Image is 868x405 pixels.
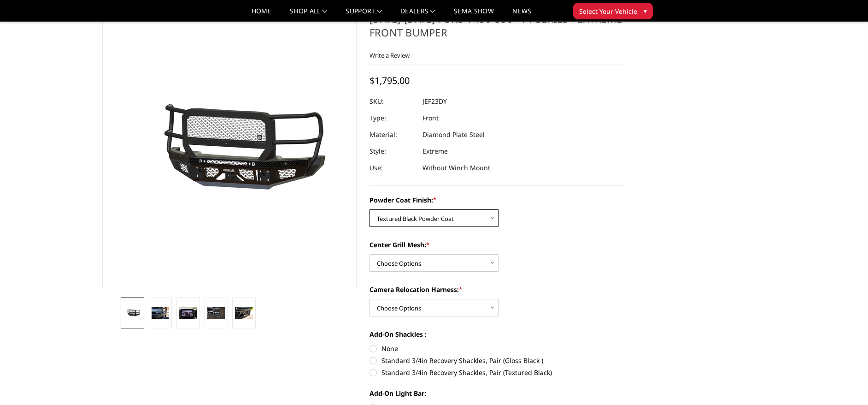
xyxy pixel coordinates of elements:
a: SEMA Show [454,8,494,21]
a: Home [252,8,271,21]
label: Camera Relocation Harness: [369,285,624,294]
dd: Without Winch Mount [422,160,490,176]
label: Standard 3/4in Recovery Shackles, Pair (Gloss Black ) [369,356,624,365]
label: Add-On Shackles : [369,329,624,339]
dt: SKU: [369,93,416,110]
span: $1,795.00 [369,74,410,87]
dd: Diamond Plate Steel [422,126,485,143]
a: Write a Review [369,51,410,60]
label: None [369,344,624,353]
label: Powder Coat Finish: [369,195,624,205]
img: 2023-2025 Ford F450-550 - FT Series - Extreme Front Bumper [207,307,225,319]
label: Add-On Light Bar: [369,388,624,398]
dd: Extreme [422,143,448,160]
img: Clear View Camera: Relocate your front camera and keep the functionality completely. [179,307,197,319]
a: shop all [290,8,327,21]
dt: Material: [369,126,416,143]
label: Center Grill Mesh: [369,240,624,250]
a: News [512,8,531,21]
img: 2023-2025 Ford F450-550 - FT Series - Extreme Front Bumper [152,307,170,319]
dt: Style: [369,143,416,160]
a: Support [346,8,382,21]
iframe: Chat Widget [822,361,868,405]
img: 2023-2025 Ford F450-550 - FT Series - Extreme Front Bumper [235,307,253,319]
dd: Front [422,110,439,126]
button: Select Your Vehicle [573,3,653,19]
dt: Use: [369,160,416,176]
a: Dealers [400,8,435,21]
span: ▾ [644,6,647,16]
span: Select Your Vehicle [579,6,637,16]
a: 2023-2025 Ford F450-550 - FT Series - Extreme Front Bumper [102,12,357,288]
h1: [DATE]-[DATE] Ford F450-550 - FT Series - Extreme Front Bumper [369,12,624,46]
dt: Type: [369,110,416,126]
label: Standard 3/4in Recovery Shackles, Pair (Textured Black) [369,368,624,377]
img: 2023-2025 Ford F450-550 - FT Series - Extreme Front Bumper [123,309,141,317]
dd: JEF23DY [422,93,447,110]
